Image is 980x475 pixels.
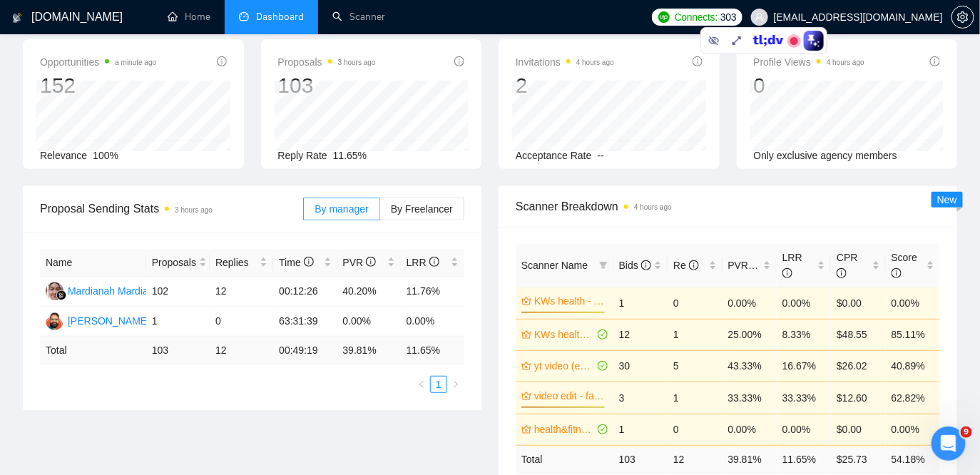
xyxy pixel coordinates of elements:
[332,11,385,23] a: searchScanner
[337,307,401,337] td: 0.00%
[273,337,337,364] td: 00:49:19
[673,260,699,271] span: Re
[40,72,156,99] div: 152
[46,285,165,296] a: MMMardianah Mardianah
[516,53,614,71] span: Invitations
[886,445,940,473] td: 54.18 %
[619,260,651,271] span: Bids
[431,377,446,392] a: 1
[837,252,858,279] span: CPR
[401,307,464,337] td: 0.00%
[634,203,672,211] time: 4 hours ago
[217,56,227,66] span: info-circle
[723,382,777,414] td: 33.33%
[46,315,150,326] a: AT[PERSON_NAME]
[641,260,651,270] span: info-circle
[951,11,974,23] a: setting
[401,337,464,364] td: 11.65 %
[596,255,611,276] span: filter
[598,424,608,434] span: check-circle
[931,427,966,461] iframe: Intercom live chat
[115,58,156,66] time: a minute ago
[146,277,210,307] td: 102
[723,414,777,445] td: 0.00%
[401,277,464,307] td: 11.76%
[613,319,668,350] td: 12
[886,319,940,350] td: 85.11%
[754,150,898,161] span: Only exclusive agency members
[343,257,377,268] span: PVR
[827,58,864,66] time: 4 hours ago
[304,257,314,267] span: info-circle
[754,53,865,71] span: Profile Views
[516,445,613,473] td: Total
[46,312,63,330] img: AT
[521,424,531,434] span: crown
[413,376,430,393] button: left
[521,391,531,401] span: crown
[516,198,940,215] span: Scanner Breakdown
[599,261,608,270] span: filter
[613,414,668,445] td: 1
[337,337,401,364] td: 39.81 %
[40,200,303,218] span: Proposal Sending Stats
[429,257,439,267] span: info-circle
[668,445,722,473] td: 12
[689,260,699,270] span: info-circle
[430,376,447,393] li: 1
[831,382,885,414] td: $12.60
[930,56,940,66] span: info-circle
[723,445,777,473] td: 39.81 %
[723,319,777,350] td: 25.00%
[40,53,156,71] span: Opportunities
[598,330,608,339] span: check-circle
[534,293,605,309] a: KWs health - yt strategy seo mgt etc.
[886,414,940,445] td: 0.00%
[278,150,327,161] span: Reply Rate
[168,11,210,23] a: homeHome
[598,361,608,371] span: check-circle
[837,268,847,278] span: info-circle
[516,72,614,99] div: 2
[40,337,146,364] td: Total
[68,283,165,299] div: Mardianah Mardianah
[210,277,273,307] td: 12
[210,337,273,364] td: 12
[777,287,831,319] td: 0.00%
[210,249,273,277] th: Replies
[391,203,453,215] span: By Freelancer
[454,56,464,66] span: info-circle
[417,380,426,389] span: left
[613,350,668,382] td: 30
[892,268,902,278] span: info-circle
[777,445,831,473] td: 11.65 %
[516,150,592,161] span: Acceptance Rate
[723,287,777,319] td: 0.00%
[831,319,885,350] td: $48.55
[755,12,765,22] span: user
[613,287,668,319] td: 1
[534,422,595,437] a: health&fitness - content (creat*)
[886,382,940,414] td: 62.82%
[728,260,762,271] span: PVR
[366,257,376,267] span: info-circle
[534,358,595,374] a: yt video (edit*)
[40,150,87,161] span: Relevance
[613,445,668,473] td: 103
[521,296,531,306] span: crown
[68,313,150,329] div: [PERSON_NAME]
[668,350,722,382] td: 5
[447,376,464,393] button: right
[886,287,940,319] td: 0.00%
[720,9,736,25] span: 303
[407,257,439,268] span: LRR
[278,53,376,71] span: Proposals
[534,388,605,404] a: video edit - faceless
[777,319,831,350] td: 8.33%
[675,9,718,25] span: Connects:
[723,350,777,382] td: 43.33%
[152,255,196,270] span: Proposals
[754,72,865,99] div: 0
[521,330,531,339] span: crown
[831,350,885,382] td: $26.02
